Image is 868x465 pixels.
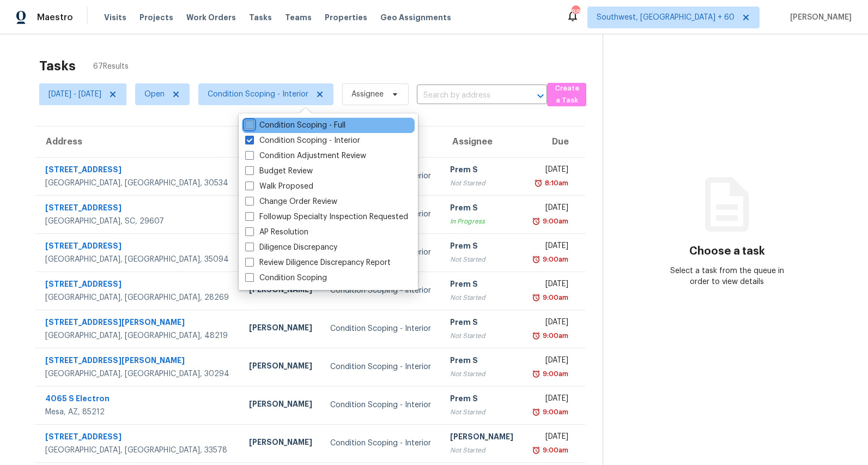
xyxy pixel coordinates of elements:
img: Overdue Alarm Icon [532,445,541,456]
th: Assignee [441,126,523,157]
div: 4065 S Electron [45,393,232,407]
span: Visits [104,12,126,23]
div: 9:00am [541,445,568,456]
span: Southwest, [GEOGRAPHIC_DATA] + 60 [597,12,735,23]
span: Maestro [37,12,73,23]
div: 9:00am [541,407,568,418]
label: Condition Scoping [245,273,327,283]
div: 9:00am [541,330,568,341]
h3: Choose a task [689,246,765,257]
label: AP Resolution [245,227,308,238]
div: [DATE] [531,393,568,407]
div: In Progress [450,216,514,227]
img: Overdue Alarm Icon [532,369,541,379]
div: [PERSON_NAME] [249,360,313,374]
span: Teams [285,12,312,23]
input: Search by address [417,87,517,104]
div: [STREET_ADDRESS][PERSON_NAME] [45,355,232,369]
h2: Tasks [39,61,76,71]
div: [DATE] [531,240,568,254]
img: Overdue Alarm Icon [532,216,541,227]
div: Select a task from the queue in order to view details [665,265,789,287]
div: Condition Scoping - Interior [330,323,432,334]
span: 67 Results [93,61,129,72]
label: Change Order Review [245,196,337,207]
span: Projects [139,12,173,23]
div: [PERSON_NAME] [249,284,313,298]
div: Prem S [450,164,514,178]
span: Properties [325,12,367,23]
span: [DATE] - [DATE] [48,89,101,100]
div: 9:00am [541,292,568,303]
div: [GEOGRAPHIC_DATA], [GEOGRAPHIC_DATA], 30534 [45,178,232,189]
span: Assignee [351,89,384,100]
div: [STREET_ADDRESS] [45,279,232,292]
div: [DATE] [531,355,568,369]
div: [PERSON_NAME] [249,322,313,336]
div: Not Started [450,369,514,379]
label: Budget Review [245,166,313,177]
div: 9:00am [541,216,568,227]
label: Condition Adjustment Review [245,150,366,161]
div: Not Started [450,407,514,418]
div: [GEOGRAPHIC_DATA], [GEOGRAPHIC_DATA], 28269 [45,292,232,303]
div: Prem S [450,202,514,216]
label: Followup Specialty Inspection Requested [245,212,408,222]
span: [PERSON_NAME] [786,12,852,23]
img: Overdue Alarm Icon [534,178,543,189]
div: [PERSON_NAME] [249,437,313,450]
div: Prem S [450,355,514,369]
div: Not Started [450,254,514,265]
div: [GEOGRAPHIC_DATA], [GEOGRAPHIC_DATA], 35094 [45,254,232,265]
div: Condition Scoping - Interior [330,285,432,296]
img: Overdue Alarm Icon [532,292,541,303]
div: Not Started [450,330,514,341]
div: Mesa, AZ, 85212 [45,407,232,418]
div: [STREET_ADDRESS] [45,164,232,178]
div: Prem S [450,393,514,407]
th: Address [35,126,240,157]
div: 9:00am [541,369,568,379]
div: [DATE] [531,431,568,445]
span: Create a Task [553,82,581,107]
span: Tasks [249,14,272,21]
div: [STREET_ADDRESS] [45,240,232,254]
span: Work Orders [186,12,236,23]
div: [DATE] [531,279,568,292]
div: Not Started [450,178,514,189]
button: Create a Task [547,83,586,106]
span: Condition Scoping - Interior [208,89,308,100]
div: [DATE] [531,202,568,216]
div: [GEOGRAPHIC_DATA], [GEOGRAPHIC_DATA], 48219 [45,330,232,341]
div: Not Started [450,445,514,456]
div: [PERSON_NAME] [450,431,514,445]
img: Overdue Alarm Icon [532,254,541,265]
div: 8:10am [543,178,568,189]
div: 883 [572,7,579,17]
div: [GEOGRAPHIC_DATA], [GEOGRAPHIC_DATA], 30294 [45,369,232,379]
label: Walk Proposed [245,181,313,192]
span: Geo Assignments [380,12,451,23]
div: [PERSON_NAME] [249,398,313,412]
div: Prem S [450,317,514,330]
div: [DATE] [531,164,568,178]
div: Prem S [450,279,514,292]
div: [GEOGRAPHIC_DATA], SC, 29607 [45,216,232,227]
label: Condition Scoping - Full [245,120,345,131]
div: [STREET_ADDRESS] [45,431,232,445]
div: 9:00am [541,254,568,265]
label: Diligence Discrepancy [245,242,337,253]
div: [GEOGRAPHIC_DATA], [GEOGRAPHIC_DATA], 33578 [45,445,232,456]
img: Overdue Alarm Icon [532,330,541,341]
label: Condition Scoping - Interior [245,135,360,146]
th: Due [523,126,585,157]
img: Overdue Alarm Icon [532,407,541,418]
div: Prem S [450,240,514,254]
button: Open [533,88,548,104]
div: [STREET_ADDRESS][PERSON_NAME] [45,317,232,330]
div: Not Started [450,292,514,303]
div: Condition Scoping - Interior [330,400,432,410]
div: Condition Scoping - Interior [330,361,432,372]
div: [STREET_ADDRESS] [45,202,232,216]
span: Open [144,89,165,100]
